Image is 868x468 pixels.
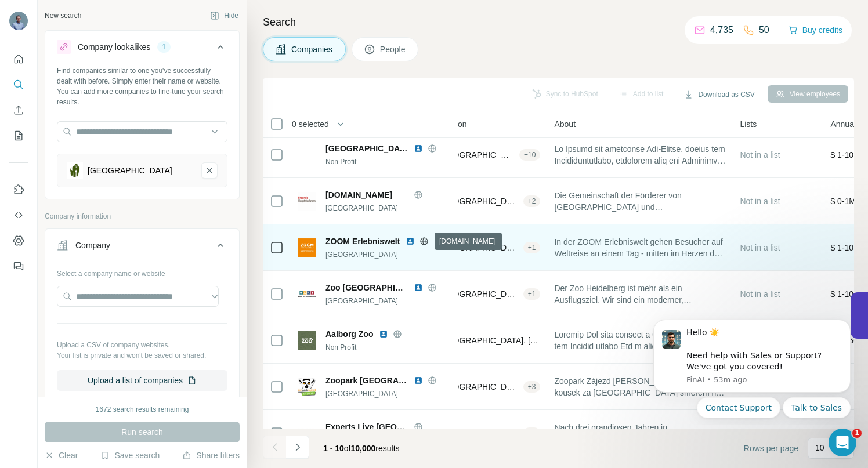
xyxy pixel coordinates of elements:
span: [DOMAIN_NAME] [325,190,392,199]
button: Upload a list of companies [57,370,227,391]
div: [GEOGRAPHIC_DATA] [325,203,451,213]
button: Buy credits [789,22,842,38]
button: Enrich CSV [9,100,28,121]
button: Clear [45,449,78,461]
span: $ 1-10M [830,289,860,299]
span: Zoo [GEOGRAPHIC_DATA] [325,282,408,293]
span: [GEOGRAPHIC_DATA], [GEOGRAPHIC_DATA] [439,242,518,253]
img: Logo of Zoo Heidelberg [298,285,316,303]
div: + 1 [523,289,541,299]
span: Aalborg Zoo [325,328,373,340]
span: Lists [740,118,757,130]
div: FinAI says… [9,45,223,130]
button: Contact Support [62,364,146,387]
div: [GEOGRAPHIC_DATA] [325,249,451,260]
span: Companies [291,43,334,55]
button: Home [182,5,204,27]
button: Use Surfe API [9,205,28,226]
span: 1 - 10 [323,444,344,453]
span: In der ZOOM Erlebniswelt gehen Besucher auf Weltreise an einem Tag - mitten im Herzen des [GEOGRA... [554,236,726,259]
iframe: Intercom live chat [829,429,856,456]
span: 10,000 [351,444,376,453]
p: Your list is private and won't be saved or shared. [57,350,227,361]
p: 4,735 [710,23,733,37]
span: [GEOGRAPHIC_DATA], [GEOGRAPHIC_DATA] [439,149,515,161]
div: Find companies similar to one you've successfully dealt with before. Simply enter their name or w... [57,66,227,107]
div: Company lookalikes [78,41,150,53]
span: Not in a list [740,197,780,206]
p: 10 [815,442,824,454]
span: About [554,118,576,130]
div: + 9 [523,428,541,438]
button: Talk to Sales [149,364,217,387]
div: 1672 search results remaining [96,404,189,415]
div: + 10 [519,150,540,160]
button: Company [45,231,239,264]
span: Zoopark [GEOGRAPHIC_DATA] [325,375,408,386]
button: Zoologischer Garten Berlin-remove-button [201,162,218,179]
span: results [323,444,400,453]
span: of [344,444,351,453]
button: Feedback [9,256,28,277]
div: + 1 [523,242,541,253]
span: Zoopark Zájezd [PERSON_NAME] rodinná zoo kousek za [GEOGRAPHIC_DATA] směrem na [GEOGRAPHIC_DATA].... [554,375,726,398]
span: [GEOGRAPHIC_DATA], [GEOGRAPHIC_DATA]|[GEOGRAPHIC_DATA] [439,335,540,346]
img: Avatar [9,12,28,30]
img: Logo of Experts Live Germany [298,424,316,442]
iframe: Intercom notifications message [636,309,868,425]
button: Save search [100,449,160,461]
h4: Search [263,14,854,30]
p: The team can also help [56,14,144,26]
img: Profile image for FinAI [33,6,52,25]
span: Experts Live [GEOGRAPHIC_DATA] [325,421,408,433]
div: Hello ☀️ ​ Need help with Sales or Support? We've got you covered! [19,52,181,97]
span: [GEOGRAPHIC_DATA], [GEOGRAPHIC_DATA] [439,427,518,439]
img: Logo of Tierpark Berlin [298,146,316,164]
button: Search [9,74,28,95]
span: Not in a list [740,150,780,159]
span: Not in a list [740,243,780,252]
p: Upload a CSV of company websites. [57,340,227,350]
img: Zoologischer Garten Berlin-logo [67,162,83,179]
span: Not in a list [740,289,780,299]
div: Non Profit [325,157,451,167]
div: Close [204,5,225,26]
img: Logo of Aalborg Zoo [298,331,316,350]
div: + 2 [523,196,541,206]
div: [GEOGRAPHIC_DATA] [325,389,451,399]
h1: FinAI [56,6,79,14]
div: [GEOGRAPHIC_DATA] [88,165,172,176]
span: [GEOGRAPHIC_DATA], [GEOGRAPHIC_DATA] [439,288,518,300]
span: 1 [852,429,862,438]
button: Hide [202,7,247,24]
div: Select a company name or website [57,264,227,279]
button: Download as CSV [676,86,762,103]
img: LinkedIn logo [414,283,423,292]
p: Company information [45,211,240,222]
img: Logo of freunde-hauptstadtzoos.de [298,192,316,211]
img: Logo of ZOOM Erlebniswelt [298,238,316,257]
span: Loremip Dol sita consect a 0419 el se doeiu tem Incidid utlabo Etd m aliquaenim adm veniamquis no... [554,329,726,352]
span: Die Gemeinschaft der Förderer von [GEOGRAPHIC_DATA] und [GEOGRAPHIC_DATA] e.V., gegründet 1956, i... [554,190,726,213]
span: Lo Ipsumd sit ametconse Adi-Elitse, doeius tem Incididuntutlabo, etdolorem aliq eni Adminimv Quis... [554,143,726,166]
span: Nach drei grandiosen Jahren in [GEOGRAPHIC_DATA] wird es 2025 Zeit für einen Ortswechsel. Freut e... [554,422,726,445]
span: $ 0-1M [830,197,856,206]
img: Logo of Zoopark Zájezd [298,378,316,396]
span: Der Zoo Heidelberg ist mehr als ein Ausflugsziel. Wir sind ein moderner, wissenschaftlich geführt... [554,282,726,306]
button: Share filters [182,449,240,461]
img: LinkedIn logo [414,144,423,153]
div: Company [75,240,110,251]
span: 0 selected [292,118,329,130]
div: [GEOGRAPHIC_DATA] [325,296,451,306]
span: [GEOGRAPHIC_DATA], [GEOGRAPHIC_DATA] [439,381,518,393]
div: New search [45,10,81,21]
span: People [380,43,407,55]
